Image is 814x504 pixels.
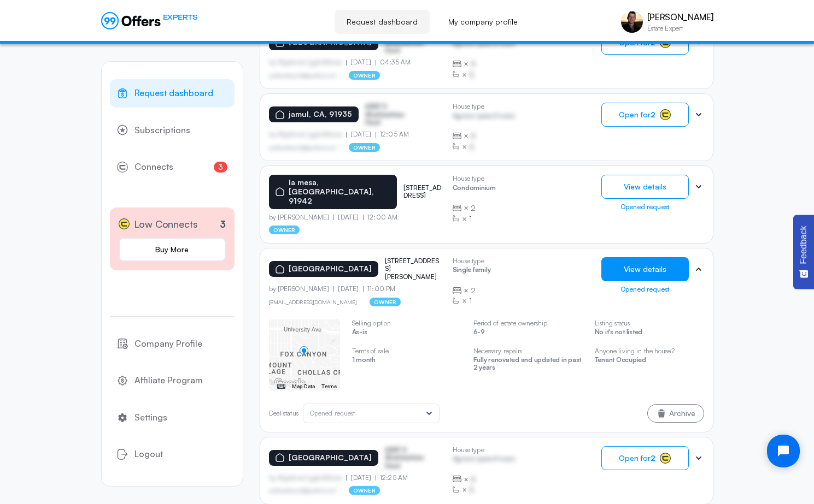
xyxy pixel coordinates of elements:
p: owner [349,486,380,495]
span: B [471,131,476,141]
swiper-slide: 2 / 4 [352,319,461,375]
p: Tenant Occupied [595,356,704,366]
a: Request dashboard [110,79,235,108]
p: 6-9 [473,328,583,339]
div: × [453,141,516,152]
span: Open for [619,454,655,463]
p: House type [453,175,496,182]
button: Logout [110,440,235,469]
p: jamul, CA, 91935 [289,110,352,119]
span: 3 [214,162,227,173]
span: Subscriptions [134,123,190,138]
a: EXPERTS [101,12,198,29]
span: Feedback [799,226,809,264]
p: by [PERSON_NAME] [269,214,334,221]
strong: 2 [651,110,655,119]
img: Aris Anagnos [621,11,643,33]
span: 2 [471,203,476,214]
div: × [453,69,516,80]
div: Opened request [601,286,689,293]
p: Period of estate ownership [473,319,583,327]
p: 12:05 AM [376,131,409,138]
p: [DATE] [333,214,363,221]
button: View details [601,175,689,199]
p: asdfasdfasasfd@asdfasd.asf [269,144,336,151]
p: [DATE] [346,131,376,138]
p: 11:00 PM [363,285,395,293]
p: [STREET_ADDRESS][PERSON_NAME] [385,257,440,281]
swiper-slide: 3 / 4 [473,319,583,383]
p: owner [349,143,380,152]
p: [PERSON_NAME] [647,12,713,22]
p: by [PERSON_NAME] [269,285,334,293]
span: B [469,484,474,495]
p: [DATE] [346,58,376,66]
span: B [469,141,474,152]
iframe: Tidio Chat [758,425,809,477]
strong: 2 [651,453,655,463]
span: Settings [134,411,167,425]
p: [DATE] [346,474,376,482]
button: View details [601,257,689,281]
a: Affiliate Program [110,366,235,395]
a: Connects3 [110,153,235,181]
p: Agrwsv qwervf oiuns [453,40,516,50]
div: Opened request [601,203,689,211]
p: House type [453,257,491,265]
p: Agrwsv qwervf oiuns [453,455,516,465]
div: × [453,295,491,306]
p: by Afgdsrwe Ljgjkdfsbvas [269,131,347,138]
span: 1 [469,214,472,224]
div: × [453,474,516,485]
span: EXPERTS [163,12,198,22]
span: Opened request [310,409,355,417]
p: House type [453,103,516,110]
button: Feedback - Show survey [793,215,814,289]
button: Open for2 [601,446,689,470]
p: Selling option [352,319,461,327]
a: [EMAIL_ADDRESS][DOMAIN_NAME] [269,299,357,305]
swiper-slide: 4 / 4 [595,319,704,375]
p: by Afgdsrwe Ljgjkdfsbvas [269,58,347,66]
p: [GEOGRAPHIC_DATA] [289,453,372,463]
div: × [453,58,516,69]
p: [GEOGRAPHIC_DATA] [289,264,372,274]
p: Fully renovated and updated in past 2 years [473,356,583,375]
span: Request dashboard [134,86,213,100]
span: Low Connects [134,216,198,232]
p: Single family [453,266,491,276]
a: Company Profile [110,330,235,358]
p: Anyone living in the house? [595,347,704,355]
div: × [453,285,491,296]
span: Company Profile [134,337,202,351]
p: 12:00 AM [363,214,397,221]
span: B [469,69,474,80]
span: Archive [669,410,695,417]
p: owner [370,298,401,306]
a: Settings [110,404,235,432]
button: Archive [647,404,704,423]
p: la mesa, [GEOGRAPHIC_DATA], 91942 [289,178,390,205]
p: Necessary repairs [473,347,583,355]
p: Listing status [595,319,704,327]
p: Condominium [453,184,496,194]
p: [DATE] [333,285,363,293]
a: My company profile [436,10,530,34]
p: asdfasdfasasfd@asdfasd.asf [269,72,336,79]
p: House type [453,446,516,454]
p: 12:25 AM [376,474,408,482]
p: As-is [352,328,461,339]
p: ASDF S Sfasfdasfdas Dasd [365,103,420,126]
a: Subscriptions [110,116,235,145]
p: No it's not listed [595,328,704,339]
p: by Afgdsrwe Ljgjkdfsbvas [269,474,347,482]
div: × [453,484,516,495]
div: × [453,203,496,214]
p: [STREET_ADDRESS] [403,184,444,200]
span: B [471,58,476,69]
p: owner [349,71,380,80]
span: Open for [619,110,655,119]
p: Terms of sale [352,347,461,355]
span: 2 [471,285,476,296]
